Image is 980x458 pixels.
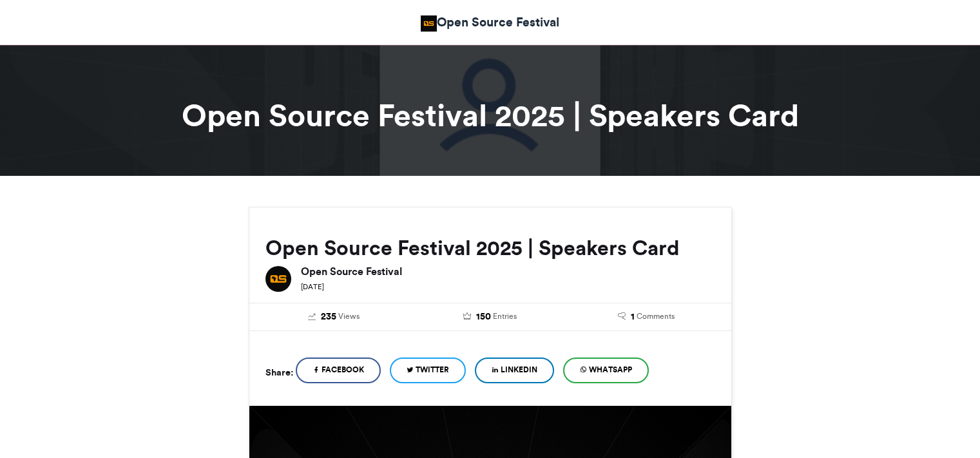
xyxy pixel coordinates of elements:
[421,13,559,32] a: Open Source Festival
[265,310,403,324] a: 235 Views
[265,266,291,292] img: Open Source Festival
[301,282,324,291] small: [DATE]
[475,358,554,383] a: LinkedIn
[338,310,360,322] span: Views
[133,100,848,131] h1: Open Source Festival 2025 | Speakers Card
[265,236,715,260] h2: Open Source Festival 2025 | Speakers Card
[563,358,649,383] a: WhatsApp
[421,15,437,32] img: Open Source Community Africa
[421,310,559,324] a: 150 Entries
[390,358,466,383] a: Twitter
[476,310,491,324] span: 150
[416,364,449,376] span: Twitter
[493,310,517,322] span: Entries
[501,364,537,376] span: LinkedIn
[637,310,675,322] span: Comments
[321,310,336,324] span: 235
[589,364,632,376] span: WhatsApp
[265,364,293,381] h5: Share:
[322,364,364,376] span: Facebook
[301,266,715,276] h6: Open Source Festival
[631,310,635,324] span: 1
[578,310,715,324] a: 1 Comments
[296,358,381,383] a: Facebook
